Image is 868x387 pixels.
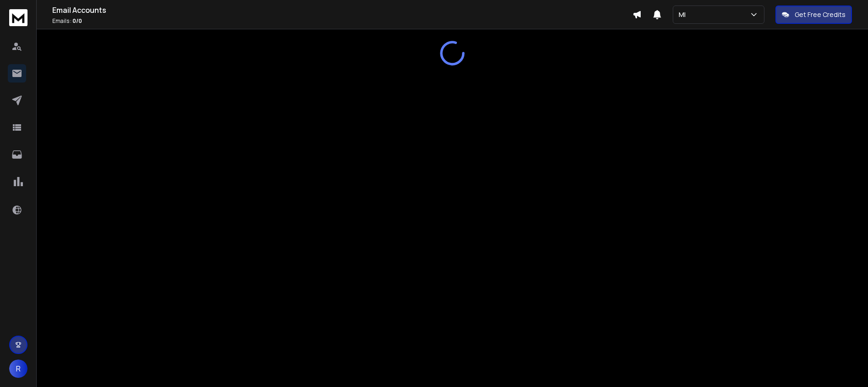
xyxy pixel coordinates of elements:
[795,10,846,19] p: Get Free Credits
[9,359,27,378] button: R
[679,10,689,19] p: MI
[52,17,632,25] p: Emails :
[775,6,852,24] button: Get Free Credits
[72,17,82,25] span: 0 / 0
[52,5,632,16] h1: Email Accounts
[9,9,27,26] img: logo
